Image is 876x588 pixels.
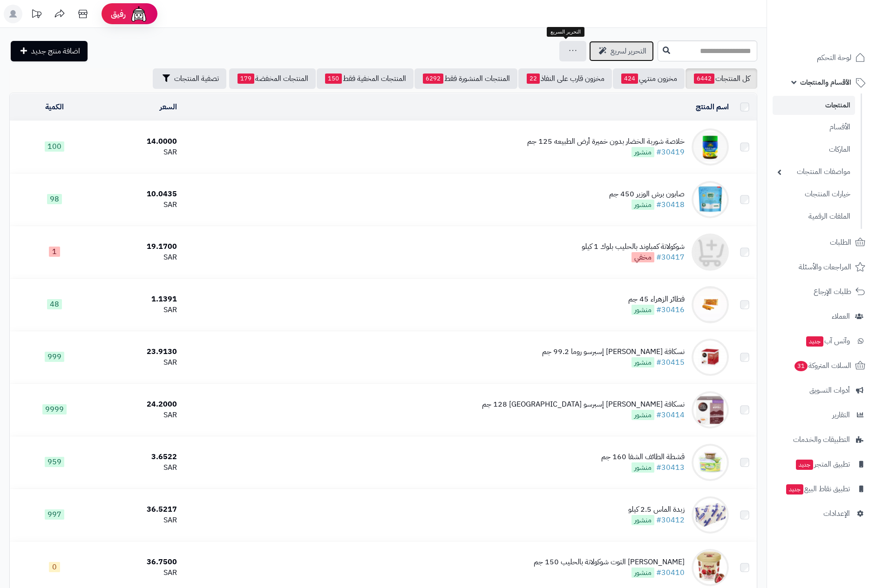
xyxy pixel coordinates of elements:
[534,557,685,568] div: [PERSON_NAME] التوت شوكولاتة بالحليب 150 جم
[632,200,654,210] span: منشور
[773,502,870,525] a: الإعدادات
[773,453,870,475] a: تطبيق المتجرجديد
[773,281,870,303] a: طلبات الإرجاع
[656,147,685,158] a: #30419
[229,68,316,89] a: المنتجات المخفضة179
[656,567,685,578] a: #30410
[518,68,612,89] a: مخزون قارب على النفاذ22
[692,391,729,428] img: نسكافة دولتشي غوستو إسبرسو نابولي 128 جم
[692,549,729,586] img: أيس كريم فراوني التوت شوكولاتة بالحليب 150 جم
[102,294,177,305] div: 1.1391
[45,141,64,152] span: 100
[692,128,729,166] img: خلاصة شوربة الخضار بدون خميرة أرض الطبيعه 125 جم
[773,231,870,254] a: الطلبات
[613,68,685,89] a: مخزون منتهي424
[656,462,685,473] a: #30413
[823,507,850,520] span: الإعدادات
[153,68,226,89] button: تصفية المنتجات
[582,241,685,252] div: شوكولاتة كمباوند بالحليب بلوك 1 كيلو
[832,408,850,421] span: التقارير
[692,339,729,376] img: نسكافة دولتشي غوستو إسبرسو روما 99.2 جم
[773,379,870,401] a: أدوات التسويق
[656,252,685,263] a: #30417
[786,484,803,494] span: جديد
[795,361,808,371] span: 31
[817,51,851,64] span: لوحة التحكم
[773,47,870,69] a: لوحة التحكم
[160,101,177,113] a: السعر
[632,305,654,315] span: منشور
[238,73,254,84] span: 179
[547,27,584,37] div: التحرير السريع
[773,404,870,426] a: التقارير
[692,234,729,271] img: شوكولاتة كمباوند بالحليب بلوك 1 كيلو
[793,433,850,446] span: التطبيقات والخدمات
[129,5,148,23] img: ai-face.png
[799,261,851,274] span: المراجعات والأسئلة
[773,428,870,451] a: التطبيقات والخدمات
[611,46,646,57] span: التحرير لسريع
[773,184,855,204] a: خيارات المنتجات
[102,189,177,200] div: 10.0435
[632,252,654,262] span: مخفي
[785,482,850,495] span: تطبيق نقاط البيع
[102,399,177,410] div: 24.2000
[414,68,517,89] a: المنتجات المنشورة فقط6292
[527,73,540,84] span: 22
[694,73,714,84] span: 6442
[317,68,414,89] a: المنتجات المخفية فقط150
[692,444,729,481] img: قشطة الطائف الشفا 160 جم
[773,256,870,278] a: المراجعات والأسئلة
[773,478,870,500] a: تطبيق نقاط البيعجديد
[796,460,813,470] span: جديد
[773,96,855,115] a: المنتجات
[773,354,870,377] a: السلات المتروكة31
[773,305,870,327] a: العملاء
[102,347,177,357] div: 23.9130
[656,514,685,526] a: #30412
[45,457,64,467] span: 959
[25,5,48,26] a: تحديثات المنصة
[542,347,685,357] div: نسكافة [PERSON_NAME] إسبرسو روما 99.2 جم
[696,101,729,113] a: اسم المنتج
[813,25,867,45] img: logo-2.png
[601,452,685,462] div: قشطة الطائف الشفا 160 جم
[773,207,855,227] a: الملفات الرقمية
[49,247,60,257] span: 1
[482,399,685,410] div: نسكافة [PERSON_NAME] إسبرسو [GEOGRAPHIC_DATA] 128 جم
[805,334,850,347] span: وآتس آب
[830,236,851,249] span: الطلبات
[102,568,177,578] div: SAR
[42,404,67,414] span: 9999
[686,68,757,89] a: كل المنتجات6442
[47,194,62,204] span: 98
[632,147,654,157] span: منشور
[47,299,62,309] span: 48
[325,73,342,84] span: 150
[621,73,638,84] span: 424
[773,140,855,160] a: الماركات
[692,496,729,534] img: زبدة الماس 2.5 كيلو
[800,76,851,89] span: الأقسام والمنتجات
[628,504,685,515] div: زبدة الماس 2.5 كيلو
[656,304,685,315] a: #30416
[773,330,870,352] a: وآتس آبجديد
[49,562,60,572] span: 0
[609,189,685,200] div: صابون برش الوزير 450 جم
[102,410,177,421] div: SAR
[102,305,177,315] div: SAR
[102,462,177,473] div: SAR
[656,357,685,368] a: #30415
[794,359,851,372] span: السلات المتروكة
[102,515,177,526] div: SAR
[692,181,729,218] img: صابون برش الوزير 450 جم
[45,101,64,113] a: الكمية
[632,357,654,367] span: منشور
[692,286,729,323] img: فطائر الزهراء 45 جم
[102,452,177,462] div: 3.6522
[589,41,654,61] a: التحرير لسريع
[45,352,64,362] span: 999
[102,504,177,515] div: 36.5217
[111,8,126,20] span: رفيق
[632,568,654,578] span: منشور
